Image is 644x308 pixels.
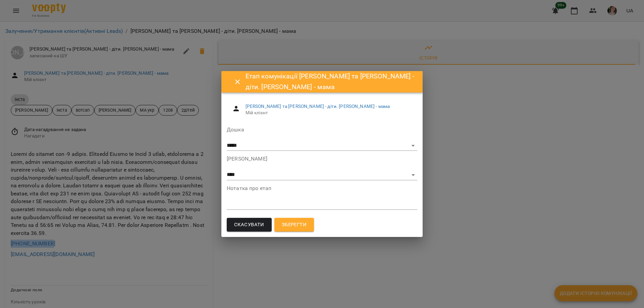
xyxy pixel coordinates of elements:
[227,156,417,162] label: [PERSON_NAME]
[234,221,264,229] span: Скасувати
[246,104,390,109] a: [PERSON_NAME] та [PERSON_NAME] - діти. [PERSON_NAME] - мама
[227,186,417,191] label: Нотатка про етап
[227,127,417,132] label: Дошка
[229,74,246,90] button: Close
[282,221,307,229] span: Зберегти
[246,71,415,92] h6: Етап комунікації [PERSON_NAME] та [PERSON_NAME] - діти. [PERSON_NAME] - мама
[274,218,314,232] button: Зберегти
[246,110,412,116] span: Мій клієнт
[227,218,272,232] button: Скасувати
